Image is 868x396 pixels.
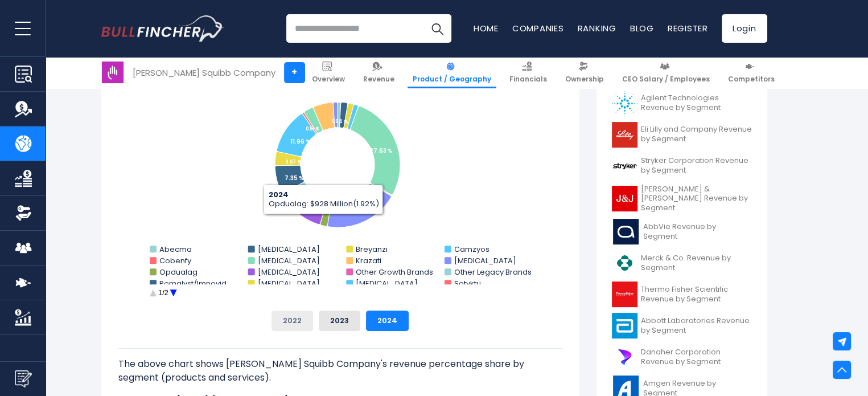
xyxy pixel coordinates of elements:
[358,57,400,88] a: Revenue
[413,75,491,84] span: Product / Geography
[257,267,319,277] text: [MEDICAL_DATA]
[369,146,393,155] tspan: 27.63 %
[320,208,334,214] tspan: 1.92 %
[612,153,637,179] img: SYK logo
[512,22,564,34] a: Companies
[257,244,319,255] text: [MEDICAL_DATA]
[509,75,547,84] span: Financials
[257,255,319,266] text: [MEDICAL_DATA]
[612,91,637,116] img: A logo
[605,341,759,373] a: Danaher Corporation Revenue by Segment
[306,126,319,132] tspan: 0.51 %
[612,313,637,338] img: ABT logo
[257,278,319,289] text: [MEDICAL_DATA]
[605,279,759,310] a: Thermo Fisher Scientific Revenue by Segment
[668,22,708,34] a: Register
[605,216,759,247] a: AbbVie Revenue by Segment
[285,174,304,182] tspan: 7.35 %
[641,185,752,214] span: [PERSON_NAME] & [PERSON_NAME] Revenue by Segment
[284,62,305,83] a: +
[641,285,752,304] span: Thermo Fisher Scientific Revenue by Segment
[722,14,767,43] a: Login
[366,311,409,331] button: 2024
[290,137,311,146] tspan: 11.96 %
[295,193,312,199] tspan: 3.33 %
[118,357,562,385] p: The above chart shows [PERSON_NAME] Squibb Company's revenue percentage share by segment (product...
[565,75,604,84] span: Ownership
[312,75,345,84] span: Overview
[370,186,385,193] tspan: 0.26 %
[363,75,394,84] span: Revenue
[641,93,752,113] span: Agilent Technologies Revenue by Segment
[101,15,224,42] a: Go to homepage
[454,278,480,289] text: Sotyktu
[474,22,499,34] a: Home
[356,267,433,277] text: Other Growth Brands
[307,57,350,88] a: Overview
[612,122,637,148] img: LLY logo
[423,14,451,43] button: Search
[612,344,637,370] img: DHR logo
[454,255,516,266] text: [MEDICAL_DATA]
[118,74,562,301] svg: Bristol-Myers Squibb Company's Revenue Share by Segment
[643,222,751,242] span: AbbVie Revenue by Segment
[159,267,198,277] text: Opdualag
[133,66,275,79] div: [PERSON_NAME] Squibb Company
[641,156,752,175] span: Stryker Corporation Revenue by Segment
[622,75,710,84] span: CEO Salary / Employees
[641,125,752,144] span: Eli Lilly and Company Revenue by Segment
[408,57,496,88] a: Product / Geography
[578,22,616,34] a: Ranking
[356,244,388,255] text: Breyanzi
[454,267,531,277] text: Other Legacy Brands
[15,205,32,222] img: Ownership
[454,244,489,255] text: Camzyos
[605,119,759,150] a: Eli Lilly and Company Revenue by Segment
[285,159,301,165] tspan: 3.67 %
[605,247,759,279] a: Merck & Co. Revenue by Segment
[158,288,168,297] text: 1/2
[605,182,759,217] a: [PERSON_NAME] & [PERSON_NAME] Revenue by Segment
[612,186,637,211] img: JNJ logo
[159,255,192,266] text: Cobenfy
[612,219,640,244] img: ABBV logo
[159,244,192,255] text: Abecma
[612,250,637,276] img: MRK logo
[102,62,124,83] img: BMY logo
[617,57,715,88] a: CEO Salary / Employees
[101,15,224,42] img: Bullfincher logo
[641,254,752,273] span: Merck & Co. Revenue by Segment
[728,75,775,84] span: Competitors
[271,311,313,331] button: 2022
[560,57,609,88] a: Ownership
[641,316,752,336] span: Abbott Laboratories Revenue by Segment
[159,278,227,289] text: Pomalyst/Imnovid
[605,88,759,119] a: Agilent Technologies Revenue by Segment
[356,278,418,289] text: [MEDICAL_DATA]
[331,119,348,125] tspan: 0.84 %
[630,22,654,34] a: Blog
[612,281,637,307] img: TMO logo
[347,204,369,213] tspan: 19.28 %
[641,348,752,367] span: Danaher Corporation Revenue by Segment
[605,150,759,182] a: Stryker Corporation Revenue by Segment
[319,311,360,331] button: 2023
[504,57,552,88] a: Financials
[605,310,759,341] a: Abbott Laboratories Revenue by Segment
[356,255,381,266] text: Krazati
[723,57,780,88] a: Competitors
